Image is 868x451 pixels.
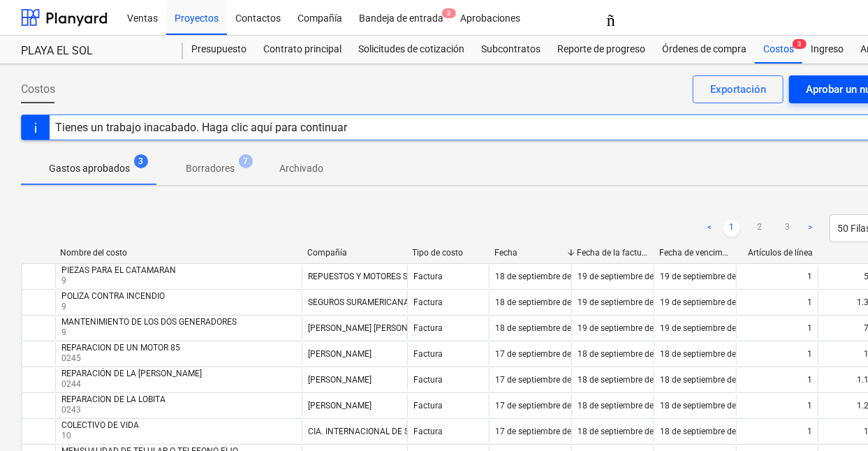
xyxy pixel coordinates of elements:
[30,371,47,388] div: La factura fue aprobada
[235,13,281,24] font: Contactos
[495,401,593,411] font: 17 de septiembre de 2025
[30,268,370,285] font: círculo de verificación
[495,248,518,258] font: Fecha
[807,297,812,307] font: 1
[308,375,372,385] font: [PERSON_NAME]
[61,369,202,378] font: REPARACIÓN DE LA [PERSON_NAME]
[662,43,746,54] font: Órdenes de compra
[473,36,549,64] a: Subcontratos
[61,379,81,389] font: 0244
[710,83,766,96] font: Exportación
[30,294,370,311] font: círculo de verificación
[802,220,818,237] a: Página siguiente
[811,43,844,54] font: Ingreso
[578,349,675,359] font: 18 de septiembre de 2025
[61,353,81,363] font: 0245
[308,349,372,359] font: [PERSON_NAME]
[807,323,812,333] font: 1
[61,420,139,430] font: COLECTIVO DE VIDA
[30,346,47,362] div: La factura fue aprobada
[495,323,593,333] font: 18 de septiembre de 2025
[659,248,742,258] font: Fecha de vencimiento
[723,220,740,237] a: La página 1 es tu página actual
[175,13,219,24] font: Proyectos
[61,405,81,415] font: 0243
[807,272,812,281] font: 1
[460,13,520,24] font: Aprobaciones
[308,297,409,307] font: SEGUROS SURAMERICANA
[413,297,443,307] font: Factura
[30,320,47,337] div: La factura fue aprobada
[807,349,812,359] font: 1
[55,121,347,134] font: Tienes un trabajo inacabado. Haga clic aquí para continuar
[413,427,443,436] font: Factura
[30,397,47,414] div: La factura fue aprobada
[413,248,464,258] font: Tipo de costo
[244,156,249,166] font: 7
[61,343,180,353] font: REPARACION DE UN MOTOR 85
[578,297,675,307] font: 19 de septiembre de 2025
[660,297,758,307] font: 19 de septiembre de 2025
[191,43,247,54] font: Presupuesto
[30,423,370,440] font: círculo de verificación
[413,272,443,281] font: Factura
[308,272,413,281] font: REPUESTOS Y MOTORES SA
[798,40,802,47] font: 3
[495,427,593,436] font: 17 de septiembre de 2025
[481,43,540,54] font: Subcontratos
[495,297,593,307] font: 18 de septiembre de 2025
[61,291,165,301] font: POLIZA CONTRA INCENDIO
[308,427,436,436] font: CIA. INTERNACIONAL DE SEGURO
[448,10,451,17] font: 3
[413,375,443,385] font: Factura
[139,156,144,166] font: 3
[798,384,868,451] div: Widget de chat
[61,317,237,327] font: MANTENIMIENTO DE LOS DOS GENERADORES
[413,349,443,359] font: Factura
[660,349,758,359] font: 18 de septiembre de 2025
[807,375,812,385] font: 1
[578,375,675,385] font: 18 de septiembre de 2025
[660,427,758,436] font: 18 de septiembre de 2025
[693,75,784,103] button: Exportación
[495,272,593,281] font: 18 de septiembre de 2025
[60,248,127,258] font: Nombre del costo
[578,401,675,411] font: 18 de septiembre de 2025
[30,423,47,440] div: La factura fue aprobada
[549,36,654,64] a: Reporte de progreso
[186,163,235,174] font: Borradores
[578,272,675,281] font: 19 de septiembre de 2025
[808,222,812,232] font: >
[660,401,758,411] font: 18 de septiembre de 2025
[786,222,790,232] font: 3
[279,163,323,174] font: Archivado
[748,248,813,258] font: Artículos de línea
[30,268,47,285] div: La factura fue aprobada
[577,248,649,258] font: Fecha de la factura
[350,36,473,64] a: Solicitudes de cotización
[413,401,443,411] font: Factura
[21,44,93,57] font: PLAYA EL SOL
[413,323,443,333] font: Factura
[802,36,852,64] a: Ingreso
[308,323,489,333] font: [PERSON_NAME] [PERSON_NAME] MC ELFRESH
[755,36,802,64] a: Costos3
[660,375,758,385] font: 18 de septiembre de 2025
[297,13,342,24] font: Compañía
[49,163,130,174] font: Gastos aprobados
[358,43,464,54] font: Solicitudes de cotización
[730,222,735,232] font: 1
[308,401,372,411] font: [PERSON_NAME]
[707,222,712,232] font: <
[30,294,47,311] div: La factura fue aprobada
[127,13,158,24] font: Ventas
[495,375,593,385] font: 17 de septiembre de 2025
[61,265,176,275] font: PIEZAS PARA EL CATAMARAN
[307,248,347,258] font: Compañía
[701,220,718,237] a: Página anterior
[660,323,758,333] font: 19 de septiembre de 2025
[495,349,593,359] font: 17 de septiembre de 2025
[660,272,758,281] font: 19 de septiembre de 2025
[61,276,66,286] font: 9
[263,43,341,54] font: Contrato principal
